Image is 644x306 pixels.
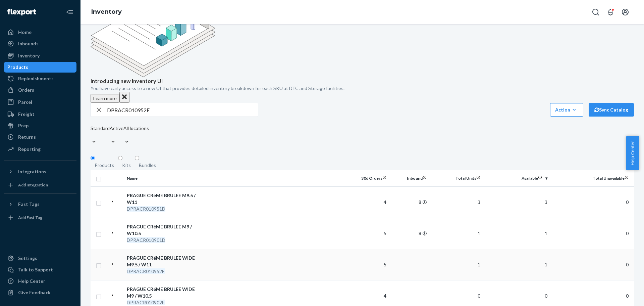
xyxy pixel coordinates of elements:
[18,146,41,152] div: Reporting
[135,156,139,160] input: Bundles
[4,62,76,73] a: Products
[127,286,197,299] div: PRAGUE CRéME BRULEE WIDE M9 / W10.5
[429,170,483,186] th: Total Units
[349,218,389,249] td: 5
[4,253,76,264] a: Settings
[4,97,76,107] a: Parcel
[91,132,91,138] input: Standard
[626,136,639,170] button: Help Center
[18,122,29,129] div: Prep
[139,162,156,169] div: Bundles
[4,50,76,61] a: Inventory
[123,132,124,138] input: All locations
[619,5,632,19] button: Open account menu
[127,223,197,237] div: PRAGUE CRéME BRULEE M9 / W10.5
[127,268,165,274] em: DPRACR010952E
[478,262,480,267] span: 1
[423,262,427,267] span: —
[349,249,389,280] td: 5
[545,199,547,205] span: 3
[18,215,42,220] div: Add Fast Tag
[478,199,480,205] span: 3
[545,262,547,267] span: 1
[389,170,429,186] th: Inbound
[91,8,122,15] a: Inventory
[545,293,547,299] span: 0
[18,255,37,262] div: Settings
[127,300,165,305] em: DPRACR010902E
[95,162,114,169] div: Products
[626,230,629,236] span: 0
[545,230,547,236] span: 1
[604,5,617,19] button: Open notifications
[127,255,197,268] div: PRAGUE CRéME BRULEE WIDE M9.5 / W11
[4,73,76,84] a: Replenishments
[4,109,76,120] a: Freight
[127,206,165,212] em: DPRACR010951D
[589,5,602,19] button: Open Search Box
[4,38,76,49] a: Inbounds
[4,287,76,298] button: Give Feedback
[4,85,76,95] a: Orders
[18,168,46,175] div: Integrations
[63,5,76,19] button: Close Navigation
[18,111,35,118] div: Freight
[107,103,258,117] input: Search inventory by name or sku
[91,125,110,132] div: Standard
[91,156,95,160] input: Products
[423,293,427,299] span: —
[110,132,110,138] input: Active
[18,75,54,82] div: Replenishments
[18,289,51,296] div: Give Feedback
[483,170,550,186] th: Available
[91,85,634,92] p: You have early access to a new UI that provides detailed inventory breakdown for each SKU at DTC ...
[91,77,634,85] p: Introducing new Inventory UI
[550,170,634,186] th: Total Unavailable
[589,103,634,117] button: Sync Catalog
[478,230,480,236] span: 1
[4,166,76,177] button: Integrations
[18,99,32,105] div: Parcel
[124,170,200,186] th: Name
[110,125,123,132] div: Active
[4,144,76,155] a: Reporting
[18,52,40,59] div: Inventory
[626,199,629,205] span: 0
[122,162,131,169] div: Kits
[119,92,129,103] button: Close
[626,293,629,299] span: 0
[18,182,48,188] div: Add Integration
[118,156,122,160] input: Kits
[127,192,197,206] div: PRAGUE CRéME BRULEE M9.5 / W11
[4,264,76,275] a: Talk to Support
[550,103,583,117] button: Action
[4,120,76,131] a: Prep
[626,262,629,267] span: 0
[18,134,36,140] div: Returns
[18,201,40,208] div: Fast Tags
[7,9,36,15] img: Flexport logo
[123,125,149,132] div: All locations
[18,278,45,285] div: Help Center
[555,106,578,113] div: Action
[18,87,34,93] div: Orders
[478,293,480,299] span: 0
[4,132,76,142] a: Returns
[4,180,76,190] a: Add Integration
[349,170,389,186] th: 30d Orders
[91,94,119,103] button: Learn more
[4,27,76,38] a: Home
[389,218,429,249] td: 8
[4,212,76,223] a: Add Fast Tag
[18,29,32,36] div: Home
[4,276,76,287] a: Help Center
[4,199,76,210] button: Fast Tags
[7,64,28,71] div: Products
[349,186,389,218] td: 4
[86,2,127,22] ol: breadcrumbs
[127,237,165,243] em: DPRACR010901D
[389,186,429,218] td: 8
[18,266,53,273] div: Talk to Support
[18,40,39,47] div: Inbounds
